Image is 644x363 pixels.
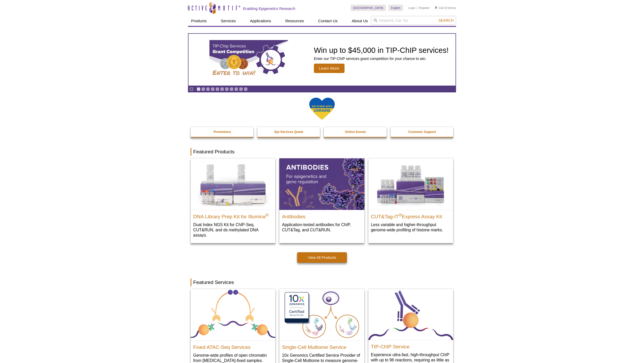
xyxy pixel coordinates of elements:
[213,130,231,134] strong: Promotions
[191,127,254,137] a: Promotions
[314,64,345,73] span: Learn More
[391,127,454,137] a: Customer Support
[191,148,453,156] h2: Featured Products
[191,158,275,243] a: DNA Library Prep Kit for Illumina DNA Library Prep Kit for Illumina® Dual Index NGS Kit for ChIP-...
[282,222,362,233] p: Application-tested antibodies for ChIP, CUT&Tag, and CUT&RUN.
[191,158,275,210] img: DNA Library Prep Kit for Illumina
[243,6,295,11] h2: Enabling Epigenetics Research
[220,87,224,91] a: Go to slide 6
[282,211,362,219] h2: Antibodies
[193,211,273,219] h2: DNA Library Prep Kit for Illumina
[345,130,366,134] strong: Online Events
[435,5,456,11] li: (0 items)
[225,87,229,91] a: Go to slide 7
[282,16,307,26] a: Resources
[371,342,451,349] h2: TIP-ChIP Service
[279,289,364,341] img: Single-Cell Multiome Servicee
[314,46,449,54] h2: Win up to $45,000 in TIP-ChIP services!
[215,87,219,91] a: Go to slide 5
[190,87,193,91] a: Toggle autoplay
[209,40,288,79] img: TIP-ChIP Services Grant Competition
[218,16,239,26] a: Services
[399,213,402,217] sup: ®
[438,18,454,23] span: Search
[371,211,451,219] h2: CUT&Tag-IT Express Assay Kit
[297,252,347,263] a: View All Products
[279,158,364,238] a: All Antibodies Antibodies Application-tested antibodies for ChIP, CUT&Tag, and CUT&RUN.
[282,342,362,350] h2: Single-Cell Multiome Service
[247,16,274,26] a: Applications
[206,87,210,91] a: Go to slide 3
[324,127,387,137] a: Online Events
[314,56,449,61] p: Enter our TIP-ChIP services grant competition for your chance to win.
[201,87,205,91] a: Go to slide 2
[274,130,303,134] strong: Epi-Services Quote
[435,6,437,9] img: Your Cart
[191,289,275,341] img: Fixed ATAC-Seq Services
[388,5,403,11] a: English
[371,222,451,233] p: Less variable and higher-throughput genome-wide profiling of histone marks​.
[315,16,341,26] a: Contact Us
[437,18,455,23] button: Search
[419,6,430,10] a: Register
[349,16,371,26] a: About Us
[435,6,444,10] a: Cart
[368,289,453,340] img: TIP-ChIP Service
[417,5,418,11] li: |
[408,6,415,10] a: Login
[234,87,238,91] a: Go to slide 9
[188,34,456,86] article: TIP-ChIP Services Grant Competition
[408,130,436,134] strong: Customer Support
[239,87,243,91] a: Go to slide 10
[188,16,210,26] a: Products
[371,16,456,25] input: Keyword, Cat. No.
[191,278,453,286] h2: Featured Services
[188,34,456,86] a: TIP-ChIP Services Grant Competition Win up to $45,000 in TIP-ChIP services! Enter our TIP-ChIP se...
[193,342,273,350] h2: Fixed ATAC-Seq Services
[265,213,269,217] sup: ®
[368,158,453,238] a: CUT&Tag-IT® Express Assay Kit CUT&Tag-IT®Express Assay Kit Less variable and higher-throughput ge...
[244,87,248,91] a: Go to slide 11
[368,158,453,210] img: CUT&Tag-IT® Express Assay Kit
[257,127,321,137] a: Epi-Services Quote
[279,158,364,210] img: All Antibodies
[230,87,234,91] a: Go to slide 8
[351,5,386,11] a: [GEOGRAPHIC_DATA]
[197,87,201,91] a: Go to slide 1
[309,97,335,120] img: We Stand With Ukraine
[193,222,273,238] p: Dual Index NGS Kit for ChIP-Seq, CUT&RUN, and ds methylated DNA assays.
[211,87,215,91] a: Go to slide 4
